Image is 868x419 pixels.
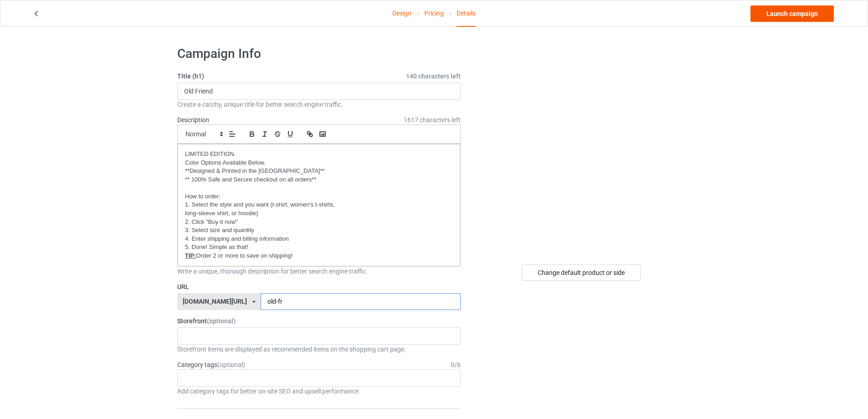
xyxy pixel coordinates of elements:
p: LIMITED EDITION. [185,150,453,159]
h1: Campaign Info [177,46,461,62]
a: Launch campaign [750,5,834,22]
span: (optional) [217,361,245,368]
a: Pricing [424,0,444,26]
label: Storefront [177,316,461,326]
p: Color Options Available Below. [185,159,453,167]
p: Order 2 or more to save on shipping! [185,252,453,260]
div: Storefront items are displayed as recommended items on the shopping cart page. [177,345,461,354]
p: 1. Select the style and you want (t-shirt, women's t-shirts, [185,201,453,209]
label: Category tags [177,360,245,369]
p: 4. Enter shipping and billing information [185,235,453,243]
p: ** 100% Safe and Secure checkout on all orders** [185,176,453,184]
div: Add category tags for better on-site SEO and upsell performance. [177,387,461,396]
label: URL [177,282,461,291]
div: Details [457,0,476,27]
div: 0 / 6 [451,360,461,369]
p: long-sleeve shirt, or hoodie) [185,209,453,218]
p: 2. Click "Buy it now" [185,218,453,227]
p: 3. Select size and quantity [185,226,453,235]
div: [DOMAIN_NAME][URL] [183,298,247,305]
u: TIP: [185,252,196,259]
a: Design [392,0,411,26]
div: Write a unique, thorough description for better search engine traffic. [177,267,461,276]
label: Description [177,116,209,124]
div: Create a catchy, unique title for better search engine traffic. [177,100,461,109]
label: Title (h1) [177,72,461,81]
span: 1617 characters left [404,115,461,124]
span: (optional) [207,317,236,325]
p: **Designed & Printed in the [GEOGRAPHIC_DATA]** [185,167,453,176]
p: How to order: [185,192,453,201]
span: 140 characters left [406,72,461,81]
p: 5. Done! Simple as that! [185,243,453,252]
div: Change default product or side [522,264,641,281]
